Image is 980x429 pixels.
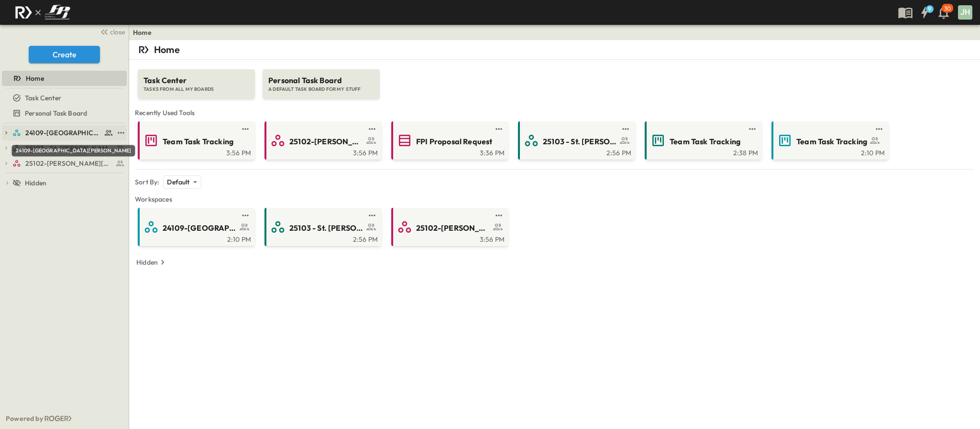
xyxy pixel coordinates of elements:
button: test [240,123,251,135]
h6: 9 [928,5,931,13]
span: 25102-[PERSON_NAME][DEMOGRAPHIC_DATA][GEOGRAPHIC_DATA] [416,223,490,234]
button: test [747,123,758,135]
span: Home [26,74,44,83]
span: 25102-[PERSON_NAME][DEMOGRAPHIC_DATA][GEOGRAPHIC_DATA] [289,136,363,147]
span: Task Center [25,93,61,103]
button: test [366,123,378,135]
div: JH [958,5,972,20]
a: 3:36 PM [393,148,505,156]
p: 30 [944,5,951,12]
button: 9 [915,4,934,21]
div: Personal Task Boardtest [2,106,127,121]
span: Workspaces [135,194,974,204]
button: test [493,210,505,221]
p: Sort By: [135,177,159,187]
div: 24109-St. Teresa of Calcutta Parish Halltest [2,125,127,140]
button: close [96,25,127,38]
a: FPI Proposal Request [393,133,505,148]
button: test [620,123,631,135]
a: 24109-St. Teresa of Calcutta Parish Hall [12,126,113,139]
span: 25103 - St. [PERSON_NAME] Phase 2 [543,136,617,147]
a: 25103 - St. [PERSON_NAME] Phase 2 [520,133,631,148]
p: Default [167,177,189,187]
span: TASKS FROM ALL MY BOARDS [143,86,249,93]
a: 3:56 PM [140,148,251,156]
a: Team Task Tracking [140,133,251,148]
span: Team Task Tracking [670,136,740,147]
a: 2:10 PM [773,148,885,156]
div: 24109-[GEOGRAPHIC_DATA][PERSON_NAME] [12,145,135,157]
a: 24109-[GEOGRAPHIC_DATA][PERSON_NAME] [140,219,251,235]
button: test [240,210,251,221]
a: 3:56 PM [266,148,378,156]
span: close [110,27,125,37]
a: Home [2,72,125,85]
span: 24109-[GEOGRAPHIC_DATA][PERSON_NAME] [163,223,237,234]
a: 2:38 PM [647,148,758,156]
a: 2:56 PM [266,235,378,242]
a: Home [133,28,152,37]
a: Personal Task Board [2,107,125,120]
button: JH [957,4,973,21]
span: 25102-Christ The Redeemer Anglican Church [25,159,113,168]
div: Default [163,175,201,189]
a: 2:56 PM [520,148,631,156]
button: test [115,127,127,139]
a: 25103 - St. [PERSON_NAME] Phase 2 [266,219,378,235]
p: Hidden [136,257,158,267]
p: Home [154,43,180,56]
a: 25102-[PERSON_NAME][DEMOGRAPHIC_DATA][GEOGRAPHIC_DATA] [393,219,505,235]
span: Hidden [25,178,46,188]
div: 25102-Christ The Redeemer Anglican Churchtest [2,156,127,171]
span: 24109-St. Teresa of Calcutta Parish Hall [25,128,101,138]
span: A DEFAULT TASK BOARD FOR MY STUFF [268,86,374,93]
span: 25103 - St. [PERSON_NAME] Phase 2 [289,223,363,234]
a: 25102-Christ The Redeemer Anglican Church [12,157,125,170]
button: test [366,210,378,221]
div: 25103 - St. [PERSON_NAME] Phase 2test [2,140,127,156]
a: Personal Task BoardA DEFAULT TASK BOARD FOR MY STUFF [262,60,381,98]
button: test [873,123,885,135]
span: Recently Used Tools [135,108,974,118]
span: Team Task Tracking [163,136,233,147]
a: Team Task Tracking [773,133,885,148]
button: Hidden [132,256,171,269]
span: Task Center [143,75,249,86]
a: 2:10 PM [140,235,251,242]
button: test [493,123,505,135]
span: Personal Task Board [268,75,374,86]
a: Team Task Tracking [647,133,758,148]
span: FPI Proposal Request [416,136,492,147]
a: 25102-[PERSON_NAME][DEMOGRAPHIC_DATA][GEOGRAPHIC_DATA] [266,133,378,148]
nav: breadcrumbs [133,28,157,37]
span: Personal Task Board [25,108,87,118]
span: Team Task Tracking [796,136,867,147]
img: c8d7d1ed905e502e8f77bf7063faec64e13b34fdb1f2bdd94b0e311fc34f8000.png [11,2,74,22]
button: Create [29,46,100,63]
a: Task Center [2,91,125,105]
a: 3:56 PM [393,235,505,242]
a: Task CenterTASKS FROM ALL MY BOARDS [137,60,256,98]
